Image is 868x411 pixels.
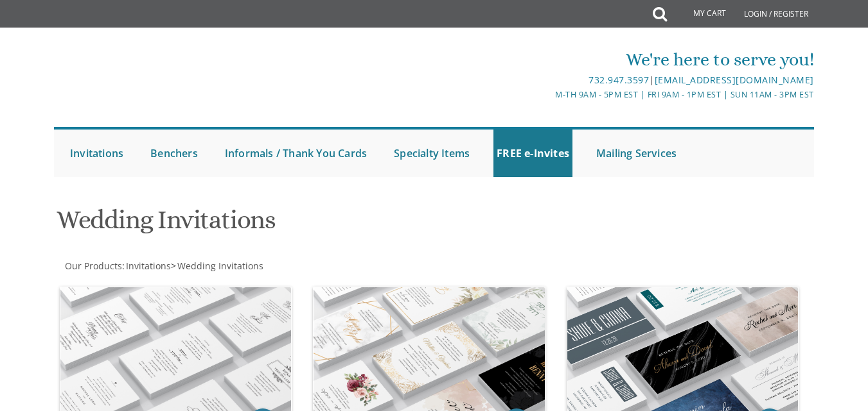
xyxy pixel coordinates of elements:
[147,130,201,177] a: Benchers
[222,130,370,177] a: Informals / Thank You Cards
[308,72,814,88] div: |
[54,260,434,273] div: :
[125,260,171,272] a: Invitations
[64,260,122,272] a: Our Products
[57,206,554,244] h1: Wedding Invitations
[493,130,572,177] a: FREE e-Invites
[308,88,814,101] div: M-Th 9am - 5pm EST | Fri 9am - 1pm EST | Sun 11am - 3pm EST
[655,74,814,86] a: [EMAIL_ADDRESS][DOMAIN_NAME]
[589,74,649,86] a: 732.947.3597
[593,130,680,177] a: Mailing Services
[177,260,263,272] span: Wedding Invitations
[666,1,735,27] a: My Cart
[171,260,263,272] span: >
[391,130,473,177] a: Specialty Items
[308,47,814,72] div: We're here to serve you!
[126,260,171,272] span: Invitations
[67,130,127,177] a: Invitations
[176,260,263,272] a: Wedding Invitations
